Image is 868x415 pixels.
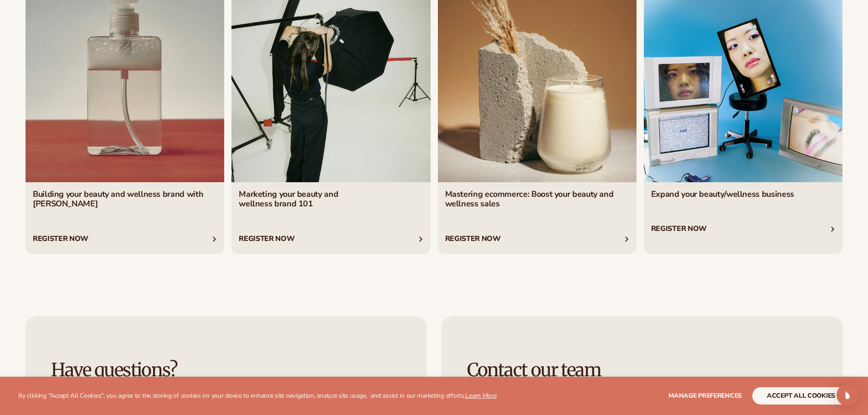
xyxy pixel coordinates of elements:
button: Manage preferences [668,387,742,405]
div: Open Intercom Messenger [837,384,858,406]
a: Learn More [465,391,496,400]
h3: Contact our team [467,360,817,380]
h3: Have questions? [51,360,401,380]
button: accept all cookies [752,387,850,405]
span: Manage preferences [668,391,742,400]
p: By clicking "Accept All Cookies", you agree to the storing of cookies on your device to enhance s... [18,392,497,400]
